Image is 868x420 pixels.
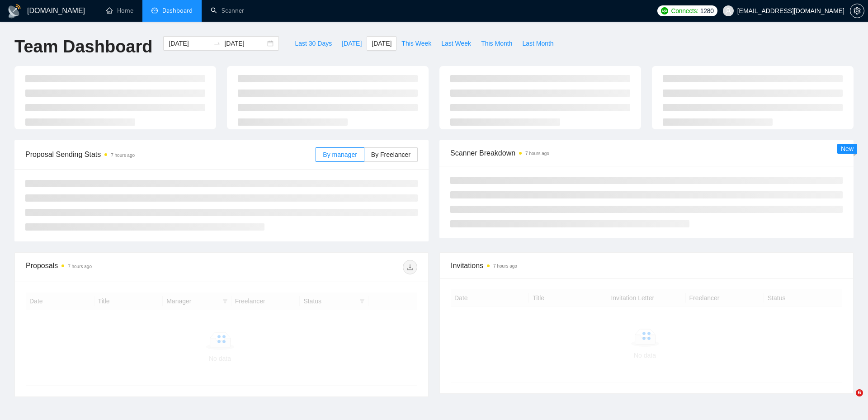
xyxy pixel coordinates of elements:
span: This Week [401,38,431,48]
button: This Week [396,36,436,51]
span: 6 [856,389,863,396]
button: Last 30 Days [290,36,337,51]
span: New [841,145,854,152]
span: Connects: [671,6,698,16]
span: Scanner Breakdown [450,147,843,159]
span: Last Week [441,38,471,48]
time: 7 hours ago [111,153,135,158]
h1: Team Dashboard [14,36,152,57]
input: Start date [169,38,210,48]
time: 7 hours ago [68,264,92,269]
span: By manager [323,151,357,158]
button: This Month [476,36,517,51]
span: Dashboard [162,7,193,14]
span: setting [850,7,864,14]
span: Proposal Sending Stats [25,149,316,160]
span: swap-right [213,40,221,47]
iframe: Intercom live chat [837,389,859,411]
span: [DATE] [342,38,362,48]
a: homeHome [106,7,133,14]
button: [DATE] [337,36,367,51]
span: Last 30 Days [295,38,332,48]
span: [DATE] [372,38,392,48]
time: 7 hours ago [525,151,549,156]
span: user [725,8,731,14]
time: 7 hours ago [493,264,517,269]
button: Last Month [517,36,558,51]
img: upwork-logo.png [661,7,668,14]
a: setting [850,7,864,14]
span: Last Month [522,38,553,48]
button: setting [850,4,864,18]
span: 1280 [700,6,714,16]
input: End date [224,38,265,48]
span: dashboard [151,7,158,14]
span: to [213,40,221,47]
button: Last Week [436,36,476,51]
img: logo [7,4,22,19]
span: By Freelancer [371,151,410,158]
span: This Month [481,38,512,48]
div: Proposals [26,260,222,274]
span: Invitations [451,260,842,271]
button: [DATE] [367,36,396,51]
a: searchScanner [211,7,244,14]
